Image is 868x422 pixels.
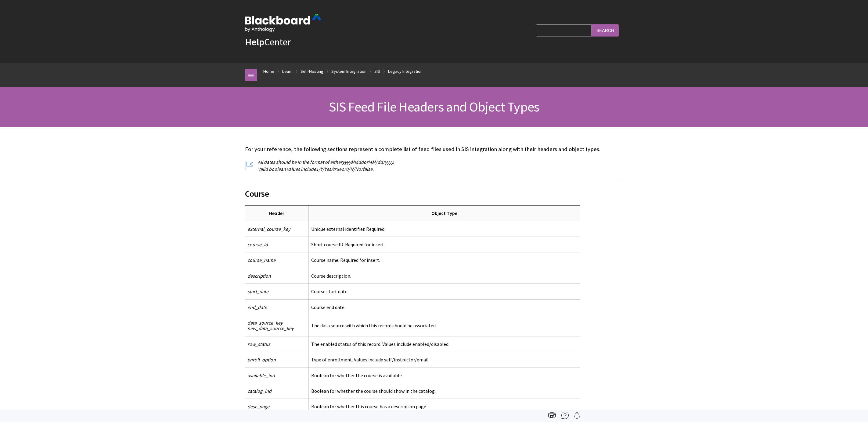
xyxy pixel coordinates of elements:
a: System Integration [331,68,366,75]
span: desc_page [247,403,269,410]
span: 1/Y/Yes/true [316,166,341,172]
span: row_status [247,341,270,347]
span: data_source_key new_data_source_key [247,320,294,331]
td: Type of enrollment. Values include self/instructor/email. [308,352,580,367]
span: course_id [247,241,268,248]
a: Learn [282,68,293,75]
span: course_name [247,257,276,263]
p: All dates should be in the format of either or . Valid boolean values include or . [245,159,623,172]
span: catalog_ind [247,388,272,394]
td: The data source with which this record should be associated. [308,315,580,336]
td: Unique external identifier. Required. [308,221,580,237]
img: Print [548,412,556,419]
h2: Course [245,180,623,200]
a: Self-Hosting [301,68,323,75]
span: start_date [247,288,268,294]
img: Follow this page [573,412,581,419]
span: end_date [247,304,267,310]
th: Object Type [308,205,580,221]
td: Course start date. [308,284,580,299]
td: Course description. [308,268,580,283]
td: Boolean for whether the course should show in the catalog. [308,383,580,399]
strong: Help [245,36,264,48]
td: Short course ID. Required for insert. [308,237,580,252]
span: SIS Feed File Headers and Object Types [329,98,539,115]
td: Boolean for whether the course is available. [308,367,580,383]
img: Blackboard by Anthology [245,14,321,32]
span: external_course_key [247,226,290,232]
p: For your reference, the following sections represent a complete list of feed files used in SIS in... [245,145,623,153]
a: Home [263,68,274,75]
th: Header [245,205,309,221]
span: yyyyMMdd [342,159,364,165]
td: Course end date. [308,299,580,315]
span: 0/N/No/false [346,166,373,172]
td: Boolean for whether this course has a description page. [308,399,580,414]
span: available_ind [247,372,275,378]
span: description [247,273,271,279]
span: MM/dd/yyyy [368,159,393,165]
input: Search [592,24,619,36]
a: Legacy Integration [388,68,423,75]
a: HelpCenter [245,36,291,48]
td: Course name. Required for insert. [308,252,580,268]
a: SIS [374,68,380,75]
span: enroll_option [247,357,276,363]
td: The enabled status of this record. Values include enabled/disabled. [308,336,580,352]
img: More help [561,412,569,419]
